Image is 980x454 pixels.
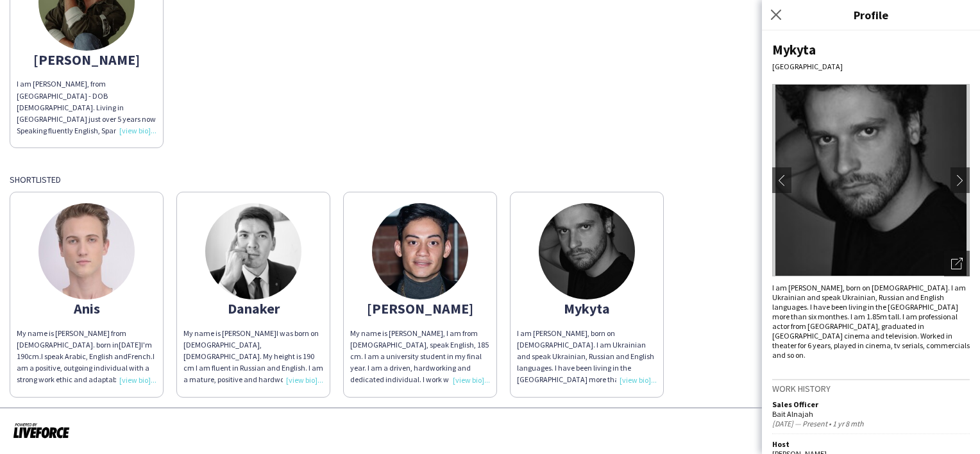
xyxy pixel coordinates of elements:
[772,439,970,449] div: Host
[772,62,970,71] div: [GEOGRAPHIC_DATA]
[41,351,128,361] span: I speak Arabic, English and
[517,303,657,314] div: Mykyta
[772,41,970,58] div: Mykyta
[17,54,156,65] div: [PERSON_NAME]
[772,409,970,419] div: Bait Alnajah
[38,203,135,299] img: thumb-63ff74acda6c5.jpeg
[772,84,970,276] img: Crew avatar or photo
[205,203,301,299] img: thumb-6666cc073ab40.jpeg
[17,303,156,314] div: Anis
[119,340,141,349] span: [DATE]
[183,328,323,386] div: My name is [PERSON_NAME]I was born on [DEMOGRAPHIC_DATA], [DEMOGRAPHIC_DATA]. My height is 190 cm...
[762,6,980,23] h3: Profile
[772,283,970,360] span: I am [PERSON_NAME], born on [DEMOGRAPHIC_DATA]. I am Ukrainian and speak Ukrainian, Russian and E...
[13,421,70,439] img: Powered by Liveforce
[772,383,970,394] h3: Work history
[183,303,323,314] div: Danaker
[350,303,490,314] div: [PERSON_NAME]
[17,78,156,137] div: I am [PERSON_NAME], from [GEOGRAPHIC_DATA] - DOB [DEMOGRAPHIC_DATA]. Living in [GEOGRAPHIC_DATA] ...
[10,174,970,185] div: Shortlisted
[17,328,126,349] span: My name is [PERSON_NAME] from [DEMOGRAPHIC_DATA]. born in
[539,203,635,299] img: thumb-624cad2448fdd.jpg
[772,399,970,409] div: Sales Officer
[350,328,490,386] div: My name is [PERSON_NAME], I am from [DEMOGRAPHIC_DATA], speak English, 185 cm. I am a university ...
[128,351,151,361] span: French
[772,419,970,428] div: [DATE] — Present • 1 yr 8 mth
[944,251,970,276] div: Open photos pop-in
[372,203,468,299] img: thumb-6553e9e31a458.jpg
